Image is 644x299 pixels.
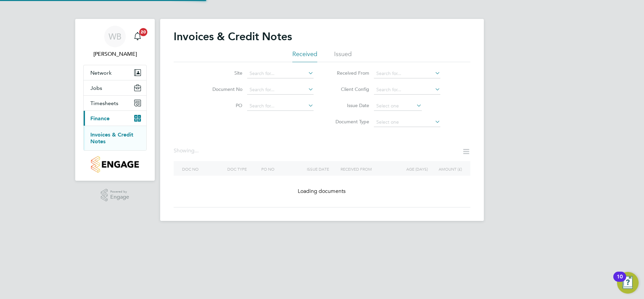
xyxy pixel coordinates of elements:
[374,101,422,111] input: Select one
[75,19,155,181] nav: Main navigation
[84,111,146,126] button: Finance
[90,100,118,106] span: Timesheets
[174,30,292,43] h2: Invoices & Credit Notes
[204,70,242,76] label: Site
[90,70,112,76] span: Network
[374,118,440,127] input: Select one
[330,102,369,108] label: Issue Date
[83,26,147,58] a: WB[PERSON_NAME]
[617,277,623,285] div: 10
[109,32,121,41] span: WB
[101,189,129,202] a: Powered byEngage
[84,126,146,150] div: Finance
[292,50,317,62] li: Received
[617,272,639,294] button: Open Resource Center, 10 new notifications
[84,65,146,80] button: Network
[374,69,440,78] input: Search for...
[247,101,314,111] input: Search for...
[84,96,146,110] button: Timesheets
[110,189,129,195] span: Powered by
[247,69,314,78] input: Search for...
[330,70,369,76] label: Received From
[90,131,133,145] a: Invoices & Credit Notes
[330,119,369,125] label: Document Type
[204,86,242,92] label: Document No
[330,86,369,92] label: Client Config
[204,102,242,108] label: PO
[91,156,139,173] img: countryside-properties-logo-retina.png
[110,194,129,200] span: Engage
[90,115,110,122] span: Finance
[334,50,352,62] li: Issued
[247,85,314,95] input: Search for...
[374,85,440,95] input: Search for...
[90,85,102,91] span: Jobs
[84,80,146,95] button: Jobs
[174,147,200,154] div: Showing
[83,50,147,58] span: Will Bellamy
[131,26,144,47] a: 20
[83,156,147,173] a: Go to home page
[139,28,147,36] span: 20
[195,147,199,154] span: ...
